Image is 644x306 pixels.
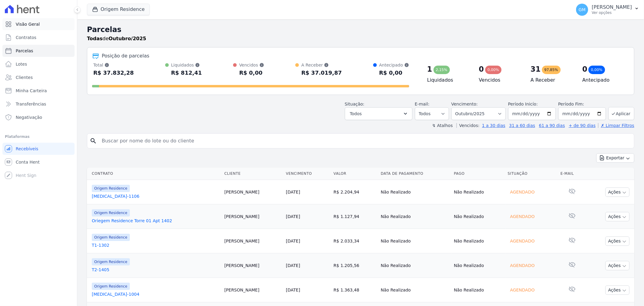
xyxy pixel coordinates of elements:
[451,180,505,204] td: Não Realizado
[222,229,284,253] td: [PERSON_NAME]
[87,168,222,180] th: Contrato
[378,278,451,302] td: Não Realizado
[605,285,630,295] button: Ações
[2,18,75,30] a: Visão Geral
[451,229,505,253] td: Não Realizado
[90,137,97,145] i: search
[482,123,505,128] a: 1 a 30 dias
[508,286,537,294] div: Agendado
[239,68,264,78] div: R$ 0,00
[331,168,378,180] th: Valor
[109,36,146,41] strong: Outubro/2025
[558,168,586,180] th: E-mail
[331,229,378,253] td: R$ 2.033,34
[415,102,430,106] label: E-mail:
[92,242,219,248] a: T1-1302
[350,110,362,117] span: Todos
[588,66,605,74] div: 0,00%
[605,261,630,270] button: Ações
[508,102,538,106] label: Período Inicío:
[378,253,451,278] td: Não Realizado
[427,64,432,74] div: 1
[92,258,130,265] span: Origem Residence
[592,4,632,10] p: [PERSON_NAME]
[379,62,409,68] div: Antecipado
[378,168,451,180] th: Data de Pagamento
[598,123,634,128] a: ✗ Limpar Filtros
[378,229,451,253] td: Não Realizado
[92,267,219,273] a: T2-1405
[2,111,75,123] a: Negativação
[451,253,505,278] td: Não Realizado
[605,236,630,246] button: Ações
[608,107,634,120] button: Aplicar
[479,76,521,84] h4: Vencidos
[222,278,284,302] td: [PERSON_NAME]
[16,159,40,165] span: Conta Hent
[2,143,75,155] a: Recebíveis
[16,74,33,80] span: Clientes
[102,52,149,60] div: Posição de parcelas
[92,283,130,290] span: Origem Residence
[87,4,150,15] button: Origem Residence
[171,62,202,68] div: Liquidados
[434,66,450,74] div: 2,15%
[2,31,75,44] a: Contratos
[301,68,342,78] div: R$ 37.019,87
[2,71,75,83] a: Clientes
[92,291,219,297] a: [MEDICAL_DATA]-1004
[579,8,586,12] span: GM
[530,76,572,84] h4: A Receber
[569,123,596,128] a: + de 90 dias
[331,180,378,204] td: R$ 2.204,94
[592,10,632,15] p: Ver opções
[222,180,284,204] td: [PERSON_NAME]
[378,180,451,204] td: Não Realizado
[286,288,300,292] a: [DATE]
[331,204,378,229] td: R$ 1.127,94
[16,101,46,107] span: Transferências
[508,188,537,196] div: Agendado
[539,123,565,128] a: 61 a 90 dias
[345,107,412,120] button: Todos
[451,102,478,106] label: Vencimento:
[286,214,300,219] a: [DATE]
[286,239,300,243] a: [DATE]
[530,64,540,74] div: 31
[92,218,219,224] a: Oriegem Residence Torre 01 Apt 1402
[345,102,364,106] label: Situação:
[222,168,284,180] th: Cliente
[301,62,342,68] div: A Receber
[284,168,331,180] th: Vencimento
[331,253,378,278] td: R$ 1.205,56
[87,36,103,41] strong: Todas
[558,101,606,107] label: Período Fim:
[16,114,42,120] span: Negativação
[286,190,300,194] a: [DATE]
[87,35,146,42] p: de
[16,146,38,152] span: Recebíveis
[93,62,134,68] div: Total
[505,168,558,180] th: Situação
[605,187,630,197] button: Ações
[92,209,130,216] span: Origem Residence
[571,1,644,18] button: GM [PERSON_NAME] Ver opções
[16,48,33,54] span: Parcelas
[93,68,134,78] div: R$ 37.832,28
[379,68,409,78] div: R$ 0,00
[508,212,537,221] div: Agendado
[16,88,47,94] span: Minha Carteira
[605,212,630,221] button: Ações
[16,61,27,67] span: Lotes
[378,204,451,229] td: Não Realizado
[451,168,505,180] th: Pago
[582,64,588,74] div: 0
[2,156,75,168] a: Conta Hent
[16,34,36,41] span: Contratos
[87,24,634,35] h2: Parcelas
[16,21,40,27] span: Visão Geral
[2,98,75,110] a: Transferências
[508,237,537,245] div: Agendado
[451,278,505,302] td: Não Realizado
[457,123,479,128] label: Vencidos:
